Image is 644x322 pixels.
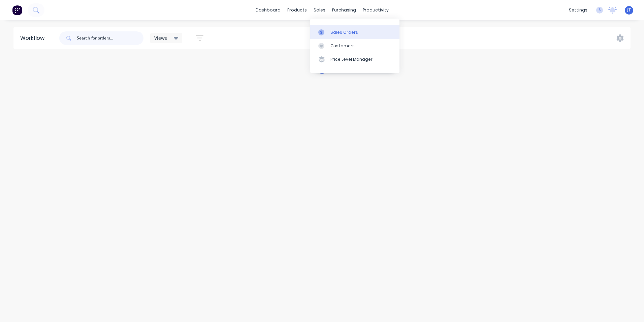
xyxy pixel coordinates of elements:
div: sales [310,5,329,15]
a: Customers [310,39,399,53]
div: products [284,5,310,15]
div: Price Level Manager [330,56,373,62]
div: settings [566,5,591,15]
a: Sales Orders [310,25,399,39]
span: JT [627,7,631,13]
input: Search for orders... [77,31,143,45]
a: Price Level Manager [310,53,399,66]
span: Views [154,34,167,42]
div: purchasing [329,5,359,15]
div: Customers [330,43,355,49]
img: Factory [12,5,22,15]
div: productivity [359,5,392,15]
a: dashboard [252,5,284,15]
div: Workflow [20,34,48,42]
div: Sales Orders [330,29,358,35]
